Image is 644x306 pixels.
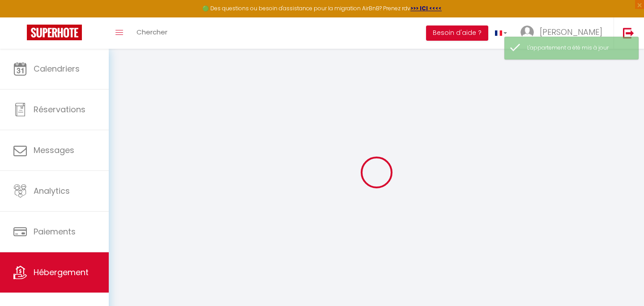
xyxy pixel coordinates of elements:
[34,144,74,156] span: Messages
[34,63,80,74] span: Calendriers
[27,25,82,40] img: Super Booking
[623,27,634,38] img: logout
[34,185,70,196] span: Analytics
[410,4,442,12] a: >>> ICI <<<<
[520,25,534,39] img: ...
[34,267,89,278] span: Hébergement
[136,27,167,37] span: Chercher
[426,25,488,41] button: Besoin d'aide ?
[34,104,85,115] span: Réservations
[130,17,174,49] a: Chercher
[540,26,602,38] span: [PERSON_NAME]
[527,44,629,52] div: L'appartement a été mis à jour
[34,226,76,237] span: Paiements
[514,17,614,49] a: ... [PERSON_NAME]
